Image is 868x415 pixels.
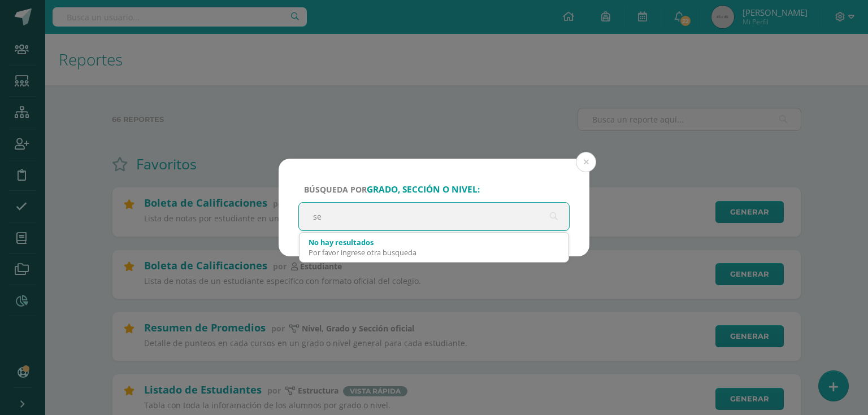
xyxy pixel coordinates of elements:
strong: grado, sección o nivel: [367,184,480,195]
span: Búsqueda por [304,184,480,195]
input: ej. Primero primaria, etc. [299,203,569,230]
button: Close (Esc) [576,152,596,172]
div: Por favor ingrese otra busqueda [309,247,559,257]
div: No hay resultados [309,237,559,247]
